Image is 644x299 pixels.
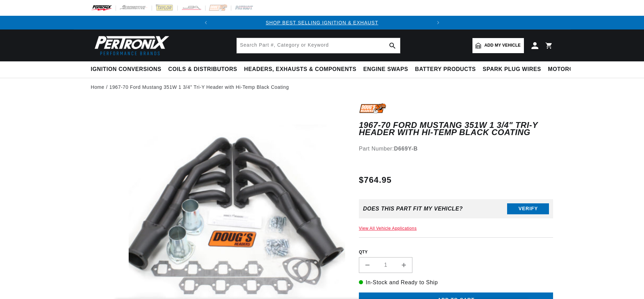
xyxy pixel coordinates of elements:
[507,203,549,214] button: Verify
[213,19,431,26] div: 1 of 2
[415,66,476,73] span: Battery Products
[91,66,162,73] span: Ignition Conversions
[244,66,356,73] span: Headers, Exhausts & Components
[472,38,524,53] a: Add my vehicle
[199,16,213,29] button: Translation missing: en.sections.announcements.previous_announcement
[241,61,360,77] summary: Headers, Exhausts & Components
[479,61,545,77] summary: Spark Plug Wires
[484,42,521,49] span: Add my vehicle
[91,34,170,57] img: Pertronix
[359,278,553,287] p: In-Stock and Ready to Ship
[483,66,541,73] span: Spark Plug Wires
[359,144,553,153] div: Part Number:
[91,83,553,91] nav: breadcrumbs
[109,83,289,91] a: 1967-70 Ford Mustang 351W 1 3/4" Tri-Y Header with Hi-Temp Black Coating
[165,61,241,77] summary: Coils & Distributors
[363,206,463,212] div: Does This part fit My vehicle?
[91,61,165,77] summary: Ignition Conversions
[359,226,417,231] a: View All Vehicle Applications
[74,16,571,29] slideshow-component: Translation missing: en.sections.announcements.announcement_bar
[237,38,400,53] input: Search Part #, Category or Keyword
[363,66,408,73] span: Engine Swaps
[412,61,479,77] summary: Battery Products
[360,61,412,77] summary: Engine Swaps
[91,83,105,91] a: Home
[548,66,589,73] span: Motorcycle
[431,16,445,29] button: Translation missing: en.sections.announcements.next_announcement
[359,122,553,136] h1: 1967-70 Ford Mustang 351W 1 3/4" Tri-Y Header with Hi-Temp Black Coating
[266,20,378,25] a: SHOP BEST SELLING IGNITION & EXHAUST
[394,146,418,152] strong: D669Y-B
[359,249,553,255] label: QTY
[213,19,431,26] div: Announcement
[385,38,400,53] button: search button
[359,174,392,186] span: $764.95
[168,66,237,73] span: Coils & Distributors
[545,61,592,77] summary: Motorcycle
